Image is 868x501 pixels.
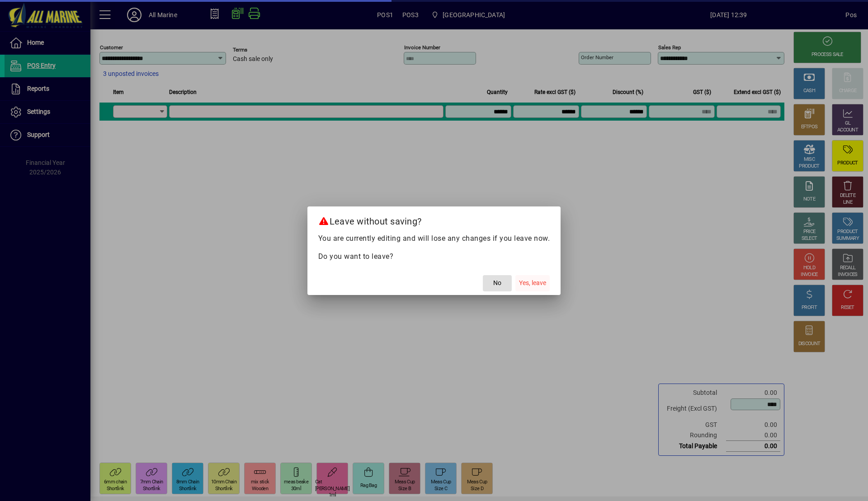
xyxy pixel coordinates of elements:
[307,206,561,233] h2: Leave without saving?
[515,275,550,291] button: Yes, leave
[493,278,501,288] span: No
[318,233,550,244] p: You are currently editing and will lose any changes if you leave now.
[483,275,512,291] button: No
[318,251,550,262] p: Do you want to leave?
[519,278,546,288] span: Yes, leave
